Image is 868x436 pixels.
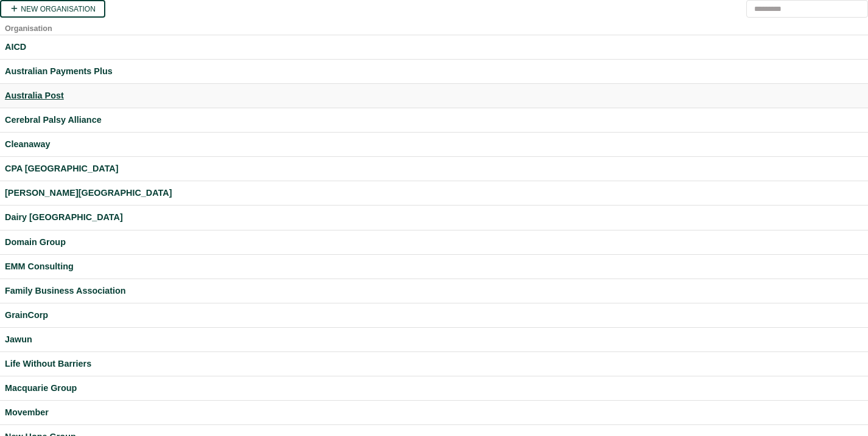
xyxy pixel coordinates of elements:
[5,357,863,371] a: Life Without Barriers
[5,40,863,54] a: AICD
[5,260,863,274] a: EMM Consulting
[5,64,863,78] a: Australian Payments Plus
[5,333,863,347] a: Jawun
[5,162,863,176] a: CPA [GEOGRAPHIC_DATA]
[5,308,863,322] a: GrainCorp
[5,210,863,224] a: Dairy [GEOGRAPHIC_DATA]
[5,186,863,200] a: [PERSON_NAME][GEOGRAPHIC_DATA]
[5,89,863,103] a: Australia Post
[5,137,863,151] a: Cleanaway
[5,284,863,298] a: Family Business Association
[5,406,863,420] a: Movember
[5,235,863,249] a: Domain Group
[5,381,863,395] a: Macquarie Group
[5,113,863,127] a: Cerebral Palsy Alliance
